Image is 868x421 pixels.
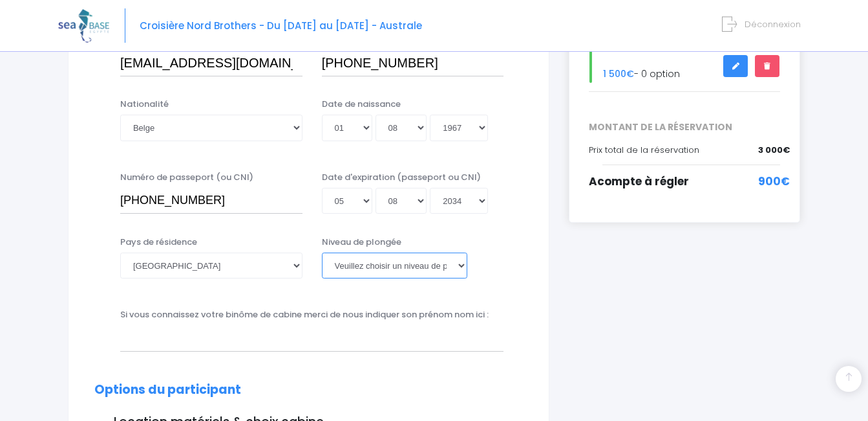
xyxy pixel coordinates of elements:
[579,50,790,83] div: - 0 option
[758,144,790,157] span: 3 000€
[579,120,790,134] span: MONTANT DE LA RÉSERVATION
[603,67,634,80] span: 1 500€
[589,144,699,156] span: Prix total de la réservation
[120,171,253,184] label: Numéro de passeport (ou CNI)
[120,236,197,249] label: Pays de résidence
[140,19,422,32] span: Croisière Nord Brothers - Du [DATE] au [DATE] - Australe
[589,174,689,189] span: Acompte à régler
[120,98,169,111] label: Nationalité
[94,383,523,398] h2: Options du participant
[322,98,401,111] label: Date de naissance
[322,236,401,249] label: Niveau de plongée
[120,308,489,321] label: Si vous connaissez votre binôme de cabine merci de nous indiquer son prénom nom ici :
[322,171,481,184] label: Date d'expiration (passeport ou CNI)
[758,174,790,190] span: 900€
[745,18,801,30] span: Déconnexion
